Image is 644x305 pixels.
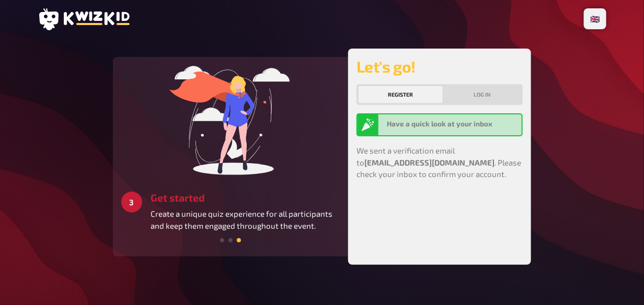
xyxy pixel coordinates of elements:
b: Have a quick look at your inbox [387,120,492,128]
p: We sent a verification email to . Please check your inbox to confirm your account. [356,145,523,180]
button: Register [359,86,443,103]
h2: Let's go! [356,57,523,76]
strong: [EMAIL_ADDRESS][DOMAIN_NAME] [364,158,494,167]
div: 3 [121,192,142,213]
img: start [152,65,309,175]
p: Create a unique quiz experience for all participants and keep them engaged throughout the event. [151,208,340,231]
button: Log in [445,86,521,103]
li: 🇬🇧 [586,10,604,27]
h3: Get started [151,192,340,204]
